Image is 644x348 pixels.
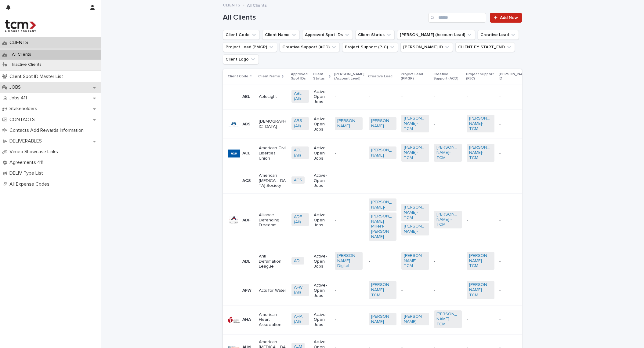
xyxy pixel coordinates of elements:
[428,13,486,23] input: Search
[7,117,40,123] p: CONTACTS
[335,178,363,183] p: -
[466,71,495,82] p: Project Support (PJC)
[500,16,518,20] span: Add New
[7,149,63,155] p: Vimeo Showcase Links
[223,42,277,52] button: Project Lead (PMGR)
[7,74,68,80] p: Client Spot ID Master List
[371,314,394,324] a: [PERSON_NAME]
[499,316,502,322] p: -
[404,205,427,220] a: [PERSON_NAME]-TCM
[400,42,453,52] button: Neilson ID
[404,253,427,268] a: [PERSON_NAME]-TCM
[342,42,398,52] button: Project Support (PJC)
[499,287,502,293] p: -
[371,118,394,129] a: [PERSON_NAME]-
[259,254,287,269] p: Anti Defamation League
[223,84,571,109] tr: ABLAbleLightABL (All) Active-Open Jobs------- -
[434,259,462,264] p: -
[242,94,250,99] p: ABL
[434,94,462,99] p: -
[369,259,396,264] p: -
[223,13,426,22] h1: All Clients
[280,42,340,52] button: Creative Support (ACD)
[223,168,571,193] tr: ACSAmerican [MEDICAL_DATA] SocietyACS Active-Open Jobs------- -
[499,120,502,127] p: -
[499,150,502,156] p: -
[371,214,394,239] a: [PERSON_NAME] Miller1-[PERSON_NAME]
[337,253,360,268] a: [PERSON_NAME] Digital
[242,122,251,127] p: ABS
[436,312,459,327] a: [PERSON_NAME]-TCM
[223,139,571,168] tr: ACLAmerican Civil Liberties UnionACL (All) Active-Open Jobs-[PERSON_NAME] [PERSON_NAME]-TCM [PERS...
[314,173,330,188] p: Active-Open Jobs
[401,94,429,99] p: -
[242,259,250,264] p: ADL
[335,317,363,322] p: -
[223,305,571,334] tr: AHAAmerican Heart AssociationAHA (All) Active-Open Jobs-[PERSON_NAME] [PERSON_NAME]- [PERSON_NAME...
[314,89,330,105] p: Active-Open Jobs
[7,95,32,101] p: Jobs 411
[242,151,250,156] p: ACL
[7,40,33,46] p: CLIENTS
[314,117,330,132] p: Active-Open Jobs
[259,94,287,99] p: AbleLight
[371,148,394,158] a: [PERSON_NAME]
[223,109,571,139] tr: ABS[DEMOGRAPHIC_DATA]ABS (All) Active-Open Jobs[PERSON_NAME] [PERSON_NAME]- [PERSON_NAME]-TCM -[P...
[369,94,396,99] p: -
[433,71,462,82] p: Creative Support (ACD)
[404,314,427,324] a: [PERSON_NAME]-
[404,224,427,234] a: [PERSON_NAME]-
[467,178,494,183] p: -
[7,170,48,176] p: DELIV Type List
[335,218,363,223] p: -
[434,288,462,293] p: -
[436,145,459,160] a: [PERSON_NAME]-TCM
[337,118,360,129] a: [PERSON_NAME]
[223,54,259,64] button: Client Logo
[335,288,363,293] p: -
[335,151,363,156] p: -
[7,52,36,57] p: All Clients
[369,178,396,183] p: -
[314,254,330,269] p: Active-Open Jobs
[499,71,529,82] p: [PERSON_NAME] ID
[242,317,251,322] p: AHA
[313,71,327,82] p: Client Status
[262,30,300,40] button: Client Name
[259,288,287,293] p: Acts for Water
[436,212,459,227] a: [PERSON_NAME] -TCM
[258,73,280,80] p: Client Name
[434,178,462,183] p: -
[469,145,492,160] a: [PERSON_NAME]-TCM
[467,317,494,322] p: -
[404,145,427,160] a: [PERSON_NAME]-TCM
[259,312,287,328] p: American Heart Association
[469,253,492,268] a: [PERSON_NAME]-TCM
[401,71,430,82] p: Project Lead (PMGR)
[7,62,46,67] p: Inactive Clients
[294,91,306,102] a: ABL (All)
[223,194,571,247] tr: ADFAlliance Defending FreedomADF (All) Active-Open Jobs-[PERSON_NAME]- [PERSON_NAME] Miller1-[PER...
[401,178,429,183] p: -
[478,30,519,40] button: Creative Lead
[335,94,363,99] p: -
[294,178,302,183] a: ACS
[294,285,306,295] a: AFW (All)
[223,1,240,8] a: CLIENTS
[7,138,47,144] p: DELIVERABLES
[355,30,395,40] button: Client Status
[397,30,475,40] button: Moore AE (Account Lead)
[7,128,89,133] p: Contacts Add Rewards Information
[314,312,330,328] p: Active-Open Jobs
[371,282,394,298] a: [PERSON_NAME]-TCM
[294,214,306,225] a: ADF (All)
[467,94,494,99] p: -
[368,73,393,80] p: Creative Lead
[302,30,353,40] button: Approved Spot IDs
[259,146,287,161] p: American Civil Liberties Union
[294,314,306,324] a: AHA (All)
[7,106,42,112] p: Stakeholders
[223,276,571,305] tr: AFWActs for WaterAFW (All) Active-Open Jobs-[PERSON_NAME]-TCM --[PERSON_NAME]-TCM -- -
[7,84,26,90] p: JOBS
